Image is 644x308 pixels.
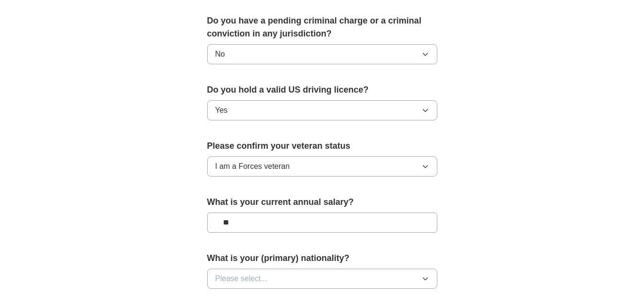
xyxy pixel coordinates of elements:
button: Please select... [207,269,437,289]
label: Do you hold a valid US driving licence? [207,83,437,96]
label: Please confirm your veteran status [207,140,437,153]
button: No [207,44,437,64]
label: What is your (primary) nationality? [207,252,437,265]
button: Yes [207,100,437,120]
label: What is your current annual salary? [207,196,437,209]
span: Please select... [215,273,268,284]
span: I am a Forces veteran [215,161,290,172]
label: Do you have a pending criminal charge or a criminal conviction in any jurisdiction? [207,14,437,40]
span: Yes [215,105,228,116]
button: I am a Forces veteran [207,156,437,177]
span: No [215,48,225,60]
